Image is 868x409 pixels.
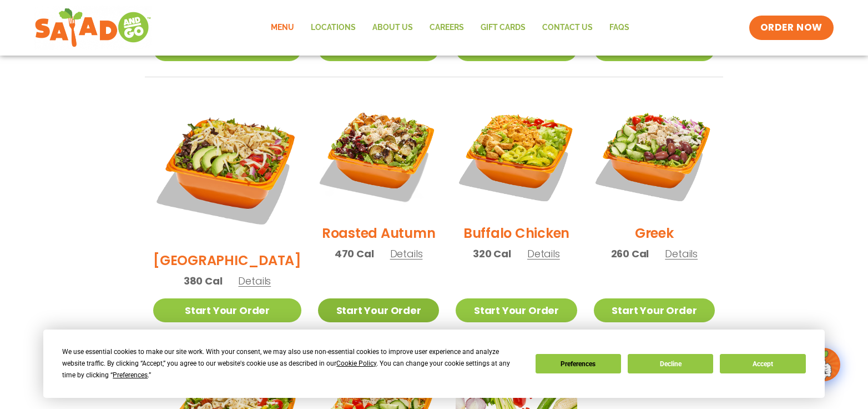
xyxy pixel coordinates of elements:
span: Details [238,274,271,288]
nav: Menu [263,15,638,41]
h2: Buffalo Chicken [463,223,569,243]
h2: Greek [635,223,674,243]
h2: [GEOGRAPHIC_DATA] [153,251,301,270]
span: 380 Cal [184,273,223,288]
a: Start Your Order [594,298,715,322]
a: ORDER NOW [749,16,834,40]
span: Details [527,247,560,261]
a: GIFT CARDS [472,15,534,41]
a: About Us [364,15,421,41]
span: Details [390,247,423,261]
a: Start Your Order [153,298,301,322]
span: 470 Cal [335,246,374,261]
a: FAQs [601,15,638,41]
h2: Roasted Autumn [322,223,436,243]
a: Menu [263,15,302,41]
button: Accept [720,354,805,373]
a: Start Your Order [318,298,439,322]
a: Careers [421,15,472,41]
span: ORDER NOW [760,21,822,34]
span: 320 Cal [473,246,511,261]
span: Preferences [113,371,148,379]
a: Contact Us [534,15,601,41]
img: Product photo for BBQ Ranch Salad [153,94,301,242]
button: Preferences [536,354,621,373]
img: Product photo for Buffalo Chicken Salad [456,94,577,215]
img: new-SAG-logo-768×292 [34,6,152,50]
span: Details [665,247,698,261]
button: Decline [628,354,713,373]
a: Start Your Order [456,298,577,322]
div: We use essential cookies to make our site work. With your consent, we may also use non-essential ... [62,346,522,381]
span: 260 Cal [611,246,649,261]
div: Cookie Consent Prompt [43,330,825,398]
a: Locations [302,15,364,41]
img: Product photo for Roasted Autumn Salad [318,94,439,215]
img: Product photo for Greek Salad [594,94,715,215]
span: Cookie Policy [336,360,376,367]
